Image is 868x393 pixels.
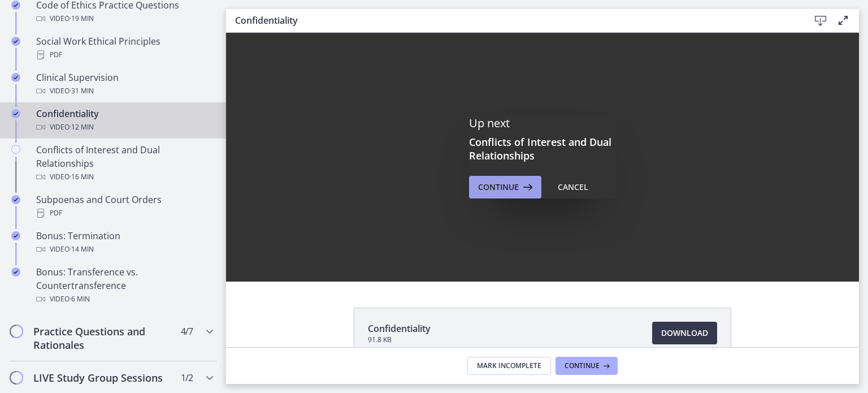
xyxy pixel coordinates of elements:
[661,326,708,340] span: Download
[11,1,20,10] i: Completed
[368,322,431,335] span: Confidentiality
[565,361,600,370] span: Continue
[368,335,431,344] span: 91.8 KB
[36,265,212,306] div: Bonus: Transference vs. Countertransference
[36,84,212,98] div: Video
[467,357,551,375] button: Mark Incomplete
[469,116,616,131] p: Up next
[478,180,519,194] span: Continue
[181,371,193,385] span: 1 / 2
[477,361,541,370] span: Mark Incomplete
[36,229,212,256] div: Bonus: Termination
[36,34,212,62] div: Social Work Ethical Principles
[36,292,212,306] div: Video
[555,357,618,375] button: Continue
[36,143,212,184] div: Conflicts of Interest and Dual Relationships
[36,193,212,220] div: Subpoenas and Court Orders
[11,73,20,82] i: Completed
[33,325,171,352] h2: Practice Questions and Rationales
[11,195,20,204] i: Completed
[36,206,212,220] div: PDF
[469,176,541,198] button: Continue
[70,120,94,134] span: · 12 min
[549,176,597,198] button: Cancel
[33,371,171,385] h2: LIVE Study Group Sessions
[652,322,717,344] a: Download
[558,180,588,194] div: Cancel
[11,267,20,277] i: Completed
[235,14,791,27] h3: Confidentiality
[36,243,212,256] div: Video
[36,48,212,62] div: PDF
[11,109,20,118] i: Completed
[36,71,212,98] div: Clinical Supervision
[36,12,212,25] div: Video
[11,231,20,240] i: Completed
[11,37,20,46] i: Completed
[70,170,94,184] span: · 16 min
[36,170,212,184] div: Video
[181,325,193,338] span: 4 / 7
[70,84,94,98] span: · 31 min
[36,120,212,134] div: Video
[70,243,94,256] span: · 14 min
[469,135,616,162] h3: Conflicts of Interest and Dual Relationships
[70,292,90,306] span: · 6 min
[70,12,94,25] span: · 19 min
[36,107,212,134] div: Confidentiality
